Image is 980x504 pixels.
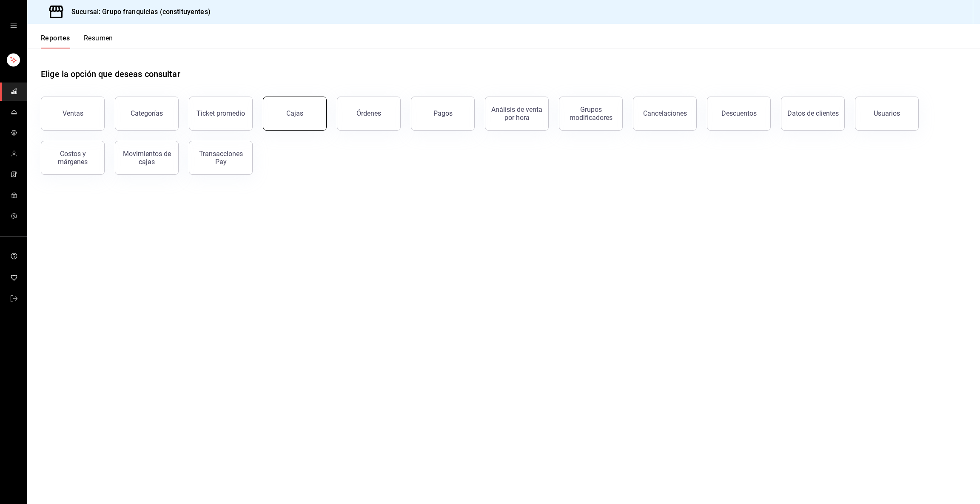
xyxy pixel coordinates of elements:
button: Movimientos de cajas [115,141,179,175]
div: Usuarios [874,109,900,117]
div: Descuentos [721,109,757,117]
button: Grupos modificadores [559,97,623,131]
div: Grupos modificadores [564,105,617,122]
button: Ventas [41,97,105,131]
button: Resumen [84,34,113,48]
div: Movimientos de cajas [120,150,173,166]
div: Transacciones Pay [194,150,247,166]
div: Análisis de venta por hora [490,105,543,122]
div: Costos y márgenes [46,150,99,166]
button: Datos de clientes [781,97,845,131]
button: Costos y márgenes [41,141,105,175]
div: Cajas [286,109,303,117]
h3: Sucursal: Grupo franquicias (constituyentes) [65,7,211,17]
div: Órdenes [356,109,381,117]
button: Cajas [263,97,327,131]
button: Transacciones Pay [189,141,253,175]
button: Categorías [115,97,179,131]
button: Análisis de venta por hora [485,97,549,131]
button: Órdenes [337,97,401,131]
div: Datos de clientes [787,109,839,117]
div: Cancelaciones [643,109,687,117]
div: Categorías [131,109,163,117]
button: Cancelaciones [633,97,697,131]
h1: Elige la opción que deseas consultar [41,68,180,80]
div: Ticket promedio [197,109,245,117]
button: open drawer [10,22,17,29]
button: Descuentos [707,97,771,131]
div: Pagos [433,109,453,117]
div: Ventas [63,109,83,117]
button: Ticket promedio [189,97,253,131]
button: Usuarios [855,97,919,131]
div: navigation tabs [41,34,113,48]
button: Reportes [41,34,70,48]
button: Pagos [411,97,475,131]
